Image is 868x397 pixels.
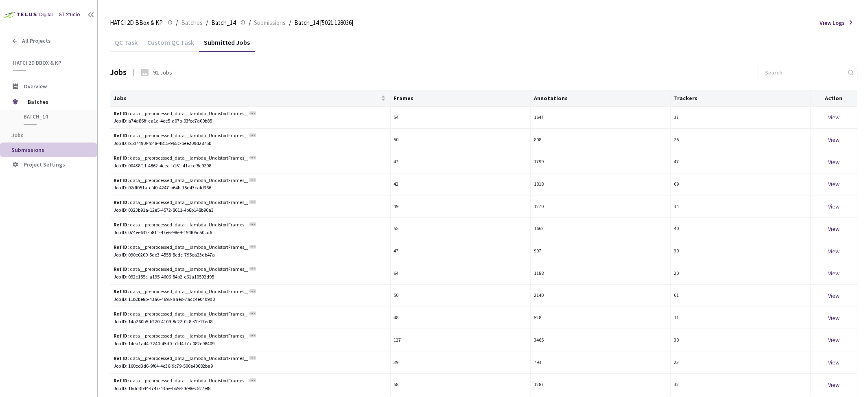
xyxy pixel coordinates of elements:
[114,311,129,317] b: Ref ID:
[531,285,671,307] td: 2140
[531,240,671,263] td: 907
[671,329,811,351] td: 30
[176,18,178,28] li: /
[114,318,387,326] div: Job ID: 14a260b5-b220-4109-8c22-0c8e7fe17ed8
[114,199,129,205] b: Ref ID:
[820,19,845,27] span: View Logs
[59,11,80,19] div: GT Studio
[114,332,248,340] div: data__preprocessed_data__lambda_UndistortFrames__20250328_120514/
[531,107,671,129] td: 1647
[114,162,387,170] div: Job ID: 00438f11-4862-4cea-b161-41acef8c9208
[760,65,847,80] input: Search
[114,229,387,237] div: Job ID: 074ee632-b811-47e6-98e9-194f05c50cd6
[391,90,531,107] th: Frames
[391,307,531,329] td: 48
[671,129,811,151] td: 25
[114,155,129,161] b: Ref ID:
[179,18,204,27] a: Batches
[391,107,531,129] td: 54
[114,355,248,362] div: data__preprocessed_data__lambda_UndistortFrames__20250403_112346/
[531,329,671,351] td: 3465
[531,151,671,173] td: 1799
[114,221,248,229] div: data__preprocessed_data__lambda_UndistortFrames__20250415_113742/
[110,66,127,78] div: Jobs
[114,95,379,101] span: Jobs
[22,37,51,44] span: All Projects
[391,351,531,374] td: 39
[531,374,671,396] td: 1287
[289,18,291,28] li: /
[24,83,47,90] span: Overview
[294,18,353,28] span: Batch_14 [5021:128036]
[814,247,854,256] div: View
[114,340,387,348] div: Job ID: 14ea1a44-7240-45d0-b1d4-b1c082e98409
[671,218,811,240] td: 40
[114,296,387,303] div: Job ID: 11b2be8b-43a6-4693-aaec-7acc4e0409d0
[531,90,671,107] th: Annotations
[110,90,391,107] th: Jobs
[811,90,857,107] th: Action
[531,351,671,374] td: 793
[114,251,387,259] div: Job ID: 090e0209-5de3-4558-8cdc-795ca23db47a
[671,151,811,173] td: 47
[814,113,854,122] div: View
[814,314,854,322] div: View
[531,307,671,329] td: 528
[671,173,811,196] td: 69
[153,68,172,77] div: 92 Jobs
[671,107,811,129] td: 37
[114,110,129,116] b: Ref ID:
[671,351,811,374] td: 23
[391,218,531,240] td: 55
[211,18,236,28] span: Batch_14
[114,154,248,162] div: data__preprocessed_data__lambda_UndistortFrames__20250414_111134/
[814,180,854,189] div: View
[391,151,531,173] td: 47
[391,195,531,218] td: 49
[114,177,129,183] b: Ref ID:
[114,273,387,281] div: Job ID: 092c155c-a195-4606-84b2-e61a10592d95
[142,38,199,52] div: Custom QC Task
[24,113,84,120] span: Batch_14
[531,218,671,240] td: 1662
[531,195,671,218] td: 1270
[391,262,531,285] td: 64
[671,90,811,107] th: Trackers
[391,240,531,263] td: 47
[114,184,387,192] div: Job ID: 02df051a-cf40-4247-b64b-15d43cafd366
[13,59,86,66] span: HATCI 2D BBox & KP
[11,132,24,139] span: Jobs
[531,129,671,151] td: 808
[249,18,251,28] li: /
[814,269,854,278] div: View
[814,224,854,233] div: View
[114,140,387,147] div: Job ID: b1d7490f-fc48-4815-965c-bee209d2875b
[671,374,811,396] td: 32
[814,358,854,367] div: View
[114,288,248,296] div: data__preprocessed_data__lambda_UndistortFrames__20250401_113639/
[114,362,387,370] div: Job ID: 160cd3d6-9f04-4c36-9c79-506e40682ba9
[671,307,811,329] td: 11
[28,94,83,110] span: Batches
[814,202,854,211] div: View
[814,291,854,300] div: View
[671,195,811,218] td: 34
[110,18,163,28] span: HATCI 2D BBox & KP
[814,158,854,167] div: View
[391,329,531,351] td: 127
[671,285,811,307] td: 61
[814,135,854,144] div: View
[114,110,248,118] div: data__preprocessed_data__lambda_UndistortFrames__20250403_113437/
[114,377,129,384] b: Ref ID:
[114,243,248,251] div: data__preprocessed_data__lambda_UndistortFrames__20250416_142323/
[11,146,44,154] span: Submissions
[114,222,129,228] b: Ref ID:
[114,177,248,184] div: data__preprocessed_data__lambda_UndistortFrames__20250407_142216/
[110,38,142,52] div: QC Task
[114,355,129,361] b: Ref ID:
[114,266,129,272] b: Ref ID:
[114,377,248,385] div: data__preprocessed_data__lambda_UndistortFrames__20250407_111101/
[814,336,854,344] div: View
[391,173,531,196] td: 42
[114,333,129,339] b: Ref ID:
